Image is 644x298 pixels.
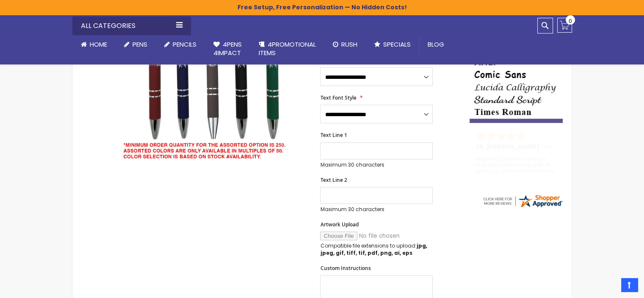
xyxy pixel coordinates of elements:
img: 4pens.com widget logo [482,193,563,209]
span: Custom Instructions [320,265,370,272]
span: - , [542,142,616,151]
a: Rush [324,35,366,54]
span: Blog [428,40,444,49]
span: Specials [383,40,411,49]
span: Artwork Upload [320,221,358,228]
div: returning customer, always impressed with the quality of products and excelent service, will retu... [475,156,558,174]
span: Rush [341,40,357,49]
span: 4Pens 4impact [213,40,242,57]
span: Home [90,40,107,49]
a: Blog [419,35,453,54]
div: All Categories [72,17,191,35]
span: Pens [133,40,147,49]
a: 0 [557,18,572,33]
a: 4PROMOTIONALITEMS [250,35,324,63]
span: 0 [569,17,572,25]
a: Pencils [156,35,205,54]
strong: jpg, jpeg, gif, tiff, tif, pdf, png, ai, eps [320,242,427,256]
p: Maximum 30 characters [320,206,433,213]
a: Pens [116,35,156,54]
p: Compatible file extensions to upload: [320,242,433,256]
p: Maximum 30 characters [320,162,433,168]
span: Text Line 1 [320,131,347,139]
img: font-personalization-examples [470,41,563,123]
a: Top [621,278,638,292]
a: 4pens.com certificate URL [482,203,563,210]
a: Home [72,35,116,54]
a: 4Pens4impact [205,35,250,63]
span: Pencils [173,40,196,49]
a: Specials [366,35,419,54]
span: 4PROMOTIONAL ITEMS [259,40,316,57]
span: Text Line 2 [320,176,347,184]
span: NJ [546,142,556,151]
span: JB, [PERSON_NAME] [475,142,542,151]
span: Text Font Style [320,94,356,101]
